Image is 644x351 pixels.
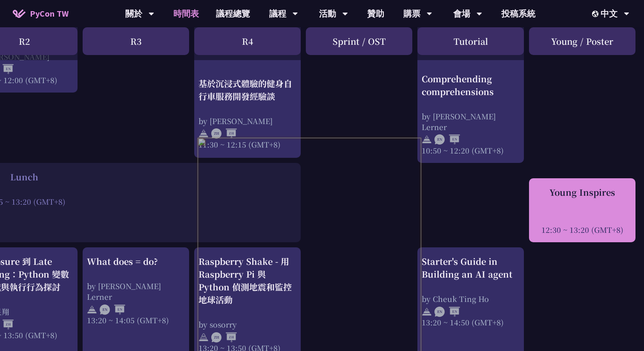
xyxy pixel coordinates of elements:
img: svg+xml;base64,PHN2ZyB4bWxucz0iaHR0cDovL3d3dy53My5vcmcvMjAwMC9zdmciIHdpZHRoPSIyNCIgaGVpZ2h0PSIyNC... [198,128,209,139]
img: ZHZH.38617ef.svg [211,332,237,342]
div: by Cheuk Ting Ho [422,293,520,304]
div: Comprehending comprehensions [422,73,520,98]
span: PyCon TW [30,7,69,20]
img: Locale Icon [592,11,601,17]
div: by [PERSON_NAME] [198,115,296,126]
img: ENEN.5a408d1.svg [434,135,460,145]
div: 12:30 ~ 13:20 (GMT+8) [533,224,631,235]
div: by [PERSON_NAME] Lerner [87,281,185,302]
img: svg+xml;base64,PHN2ZyB4bWxucz0iaHR0cDovL3d3dy53My5vcmcvMjAwMC9zdmciIHdpZHRoPSIyNCIgaGVpZ2h0PSIyNC... [198,332,209,342]
div: Young / Poster [529,27,635,55]
div: 10:50 ~ 12:20 (GMT+8) [422,145,520,156]
div: 13:20 ~ 14:50 (GMT+8) [422,317,520,328]
img: ZHZH.38617ef.svg [211,128,237,139]
a: PyCon TW [4,3,77,24]
img: svg+xml;base64,PHN2ZyB4bWxucz0iaHR0cDovL3d3dy53My5vcmcvMjAwMC9zdmciIHdpZHRoPSIyNCIgaGVpZ2h0PSIyNC... [422,307,432,317]
img: svg+xml;base64,PHN2ZyB4bWxucz0iaHR0cDovL3d3dy53My5vcmcvMjAwMC9zdmciIHdpZHRoPSIyNCIgaGVpZ2h0PSIyNC... [87,305,97,315]
div: What does = do? [87,255,185,268]
a: Young Inspires 12:30 ~ 13:20 (GMT+8) [533,186,631,235]
div: by sosorry [198,319,296,330]
div: 13:20 ~ 14:05 (GMT+8) [87,315,185,325]
img: ENEN.5a408d1.svg [100,305,125,315]
div: Raspberry Shake - 用 Raspberry Pi 與 Python 偵測地震和監控地球活動 [198,255,296,306]
div: Tutorial [417,27,524,55]
div: Sprint / OST [306,27,412,55]
div: Young Inspires [533,186,631,199]
img: svg+xml;base64,PHN2ZyB4bWxucz0iaHR0cDovL3d3dy53My5vcmcvMjAwMC9zdmciIHdpZHRoPSIyNCIgaGVpZ2h0PSIyNC... [422,135,432,145]
div: R4 [194,27,301,55]
img: ENEN.5a408d1.svg [434,307,460,317]
div: Starter's Guide in Building an AI agent [422,255,520,281]
div: R3 [83,27,189,55]
div: 11:30 ~ 12:15 (GMT+8) [198,139,296,149]
div: 基於沉浸式體驗的健身自行車服務開發經驗談 [198,77,296,102]
img: Home icon of PyCon TW 2025 [13,9,26,18]
div: by [PERSON_NAME] Lerner [422,111,520,132]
